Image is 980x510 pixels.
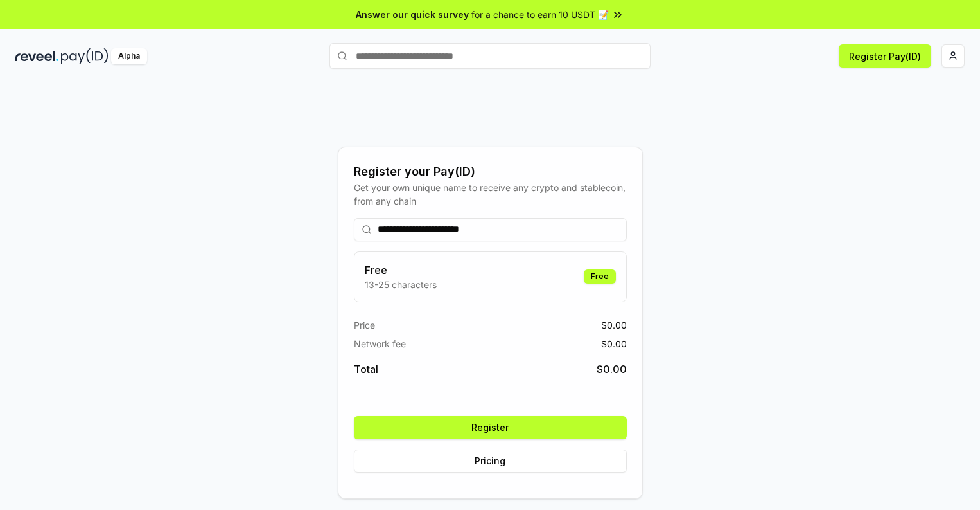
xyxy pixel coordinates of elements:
[601,318,627,332] span: $ 0.00
[354,337,406,351] span: Network fee
[365,278,437,291] p: 13-25 characters
[354,361,378,377] span: Total
[354,416,627,439] button: Register
[354,181,627,208] div: Get your own unique name to receive any crypto and stablecoin, from any chain
[601,337,627,351] span: $ 0.00
[111,48,147,64] div: Alpha
[15,48,58,64] img: reveel_dark
[354,318,375,332] span: Price
[356,8,469,21] span: Answer our quick survey
[597,361,627,377] span: $ 0.00
[354,450,627,473] button: Pricing
[365,262,437,278] h3: Free
[839,44,931,68] button: Register Pay(ID)
[471,8,609,21] span: for a chance to earn 10 USDT 📝
[61,48,109,64] img: pay_id
[354,163,627,181] div: Register your Pay(ID)
[584,269,616,284] div: Free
